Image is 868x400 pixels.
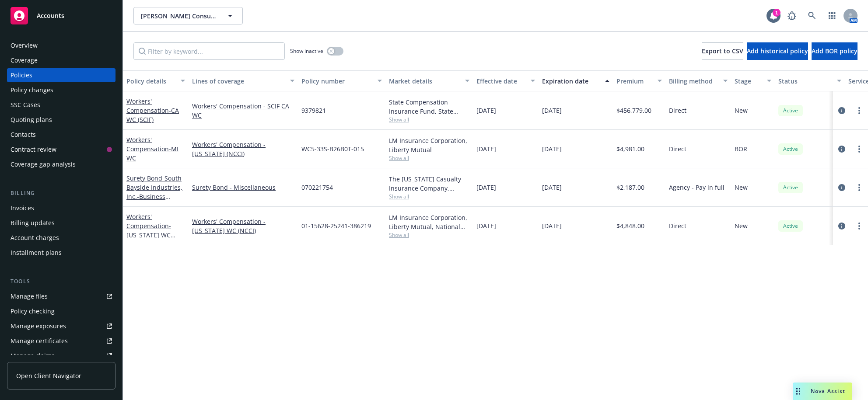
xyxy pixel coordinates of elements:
a: Workers' Compensation [126,136,178,162]
a: circleInformation [836,105,847,116]
div: SSC Cases [10,98,40,112]
span: $456,779.00 [616,106,651,115]
a: SSC Cases [7,98,115,112]
a: circleInformation [836,144,847,154]
a: more [854,144,864,154]
div: Market details [389,77,460,86]
div: Premium [616,77,652,86]
div: Drag to move [793,383,804,400]
button: Nova Assist [793,383,852,400]
span: Active [782,184,799,191]
span: WC5-33S-B26B0T-015 [301,144,364,153]
a: Manage exposures [7,319,115,333]
button: Add BOR policy [812,42,857,60]
div: Policy checking [10,304,55,318]
span: Show all [389,231,469,239]
span: Nova Assist [811,387,845,395]
div: Overview [10,38,38,52]
a: Coverage gap analysis [7,157,115,171]
div: Lines of coverage [192,77,285,86]
span: 070221754 [301,183,333,192]
a: more [854,105,864,116]
div: 1 [773,9,780,17]
span: Direct [669,106,686,115]
a: Overview [7,38,115,52]
div: Status [778,77,832,86]
div: Billing updates [10,216,55,230]
button: Stage [731,70,775,91]
span: Show all [389,154,469,162]
a: Manage files [7,289,115,303]
span: BOR [735,144,747,153]
a: Contacts [7,128,115,142]
button: Export to CSV [702,42,743,60]
div: Policy details [126,77,175,86]
span: [DATE] [542,183,562,192]
button: Policy number [298,70,385,91]
button: Policy details [123,70,189,91]
button: Effective date [473,70,539,91]
span: Add BOR policy [812,47,857,55]
div: Stage [735,77,762,86]
button: Premium [613,70,665,91]
a: Coverage [7,53,115,67]
div: Invoices [10,201,34,215]
a: Policy changes [7,83,115,97]
div: Contract review [10,143,56,157]
span: [DATE] [476,106,496,115]
a: Search [803,7,821,24]
span: Open Client Navigator [16,371,81,380]
div: Manage certificates [10,334,68,348]
span: Add historical policy [747,47,808,55]
a: Installment plans [7,246,115,260]
span: Active [782,107,799,115]
a: Policies [7,68,115,82]
div: Policy changes [10,83,53,97]
a: more [854,221,864,231]
span: New [735,221,748,230]
a: Manage claims [7,349,115,363]
span: [DATE] [542,144,562,153]
div: Quoting plans [10,113,52,127]
span: [DATE] [476,183,496,192]
a: Accounts [7,3,115,28]
div: Coverage [10,53,38,67]
div: Manage claims [10,349,55,363]
button: Billing method [665,70,731,91]
a: circleInformation [836,221,847,231]
span: 01-15628-25241-386219 [301,221,371,230]
a: Switch app [823,7,841,24]
span: [DATE] [476,221,496,230]
div: LM Insurance Corporation, Liberty Mutual [389,136,469,154]
span: Agency - Pay in full [669,183,724,192]
a: circleInformation [836,182,847,193]
a: Workers' Compensation [126,97,179,124]
div: Billing method [669,77,718,86]
span: [DATE] [542,106,562,115]
button: Lines of coverage [189,70,298,91]
span: [DATE] [476,144,496,153]
div: Policy number [301,77,372,86]
input: Filter by keyword... [133,42,285,60]
button: [PERSON_NAME] Consulting Corp [133,7,243,24]
a: Surety Bond - Miscellaneous [192,183,294,192]
a: Workers' Compensation - SCIF CA WC [192,101,294,120]
a: Workers' Compensation [126,212,171,248]
span: $2,187.00 [616,183,644,192]
span: Export to CSV [702,47,743,55]
div: Contacts [10,128,36,142]
div: Installment plans [10,246,62,260]
a: Policy checking [7,304,115,318]
a: Billing updates [7,216,115,230]
span: Direct [669,221,686,230]
span: 9379821 [301,106,326,115]
a: Quoting plans [7,113,115,127]
span: Show all [389,193,469,200]
a: Report a Bug [783,7,801,24]
button: Market details [385,70,473,91]
div: Manage files [10,289,48,303]
a: Invoices [7,201,115,215]
button: Expiration date [539,70,613,91]
span: Show inactive [290,47,323,55]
